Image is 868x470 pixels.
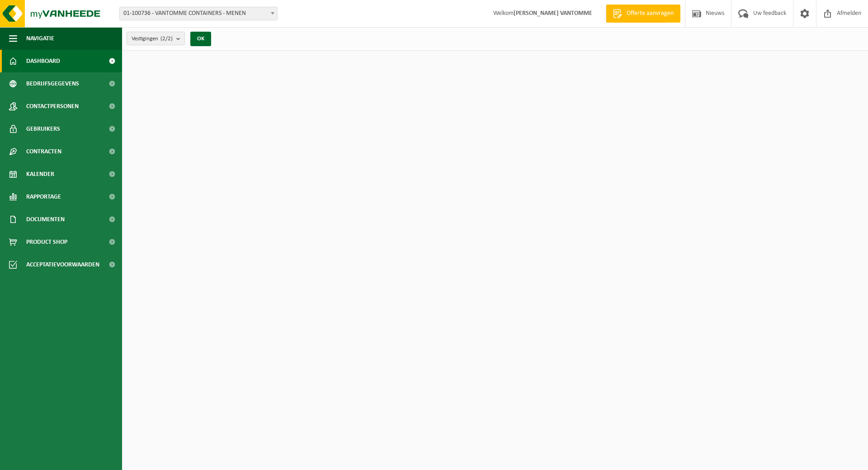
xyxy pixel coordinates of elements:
[119,7,278,20] span: 01-100736 - VANTOMME CONTAINERS - MENEN
[120,7,277,20] span: 01-100736 - VANTOMME CONTAINERS - MENEN
[26,118,60,140] span: Gebruikers
[190,32,211,46] button: OK
[606,5,680,23] a: Offerte aanvragen
[26,163,54,185] span: Kalender
[26,95,79,118] span: Contactpersonen
[26,208,65,231] span: Documenten
[26,253,99,276] span: Acceptatievoorwaarden
[132,32,173,46] span: Vestigingen
[624,9,676,18] span: Offerte aanvragen
[26,50,60,72] span: Dashboard
[160,36,173,42] count: (2/2)
[26,185,61,208] span: Rapportage
[514,10,592,17] strong: [PERSON_NAME] VANTOMME
[26,231,67,253] span: Product Shop
[26,72,79,95] span: Bedrijfsgegevens
[127,32,185,45] button: Vestigingen(2/2)
[26,140,61,163] span: Contracten
[26,27,54,50] span: Navigatie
